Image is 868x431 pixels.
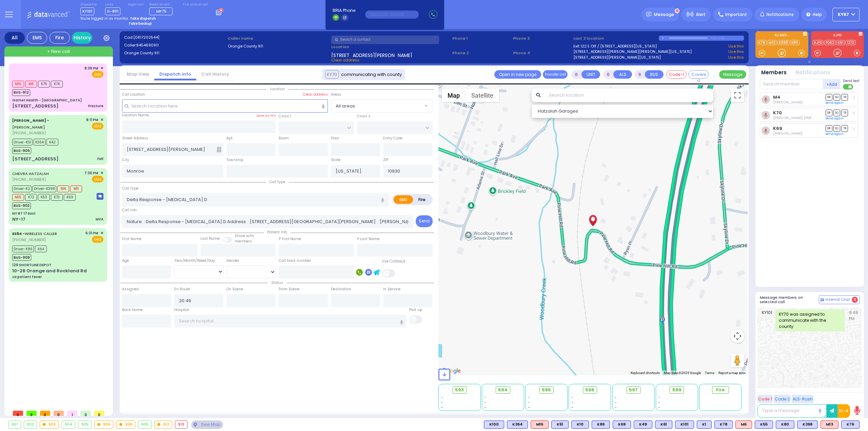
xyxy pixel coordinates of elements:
[841,420,860,429] div: K76
[50,32,70,44] div: Fire
[279,136,289,141] label: Room
[100,170,103,176] span: ✕
[12,216,25,223] div: NY-17
[174,258,223,263] div: Year/Month/Week/Day
[279,287,299,292] label: From Scene
[841,110,848,116] span: TR
[235,233,254,238] small: Share with
[92,176,103,182] span: EMS
[484,400,486,405] span: -
[226,157,243,163] label: Township
[9,421,21,428] div: 901
[12,231,57,236] a: WIRELESS CALLER
[40,411,50,416] span: 0
[100,117,103,123] span: ✕
[825,297,850,302] span: Internal Chat
[12,268,87,274] div: 10-28 Orange and Rockland Rd
[837,404,850,418] button: 10-4
[613,420,631,429] div: BLS
[122,307,142,313] label: Back Home
[279,236,301,242] label: P First Name
[12,171,49,176] a: CHEVRA HATZALAH
[183,3,208,7] label: Fire units on call
[149,3,175,7] label: Medic on call
[531,420,549,429] div: ALS
[776,420,794,429] div: K80
[357,236,379,242] label: P Last Name
[72,32,92,44] a: History
[484,420,504,429] div: K100
[12,130,46,136] span: [PHONE_NUMBER]
[735,420,752,429] div: ALS KJ
[634,420,652,429] div: K49
[629,387,638,393] span: 597
[394,195,413,204] label: EMS
[528,405,530,410] span: -
[813,12,822,18] span: Help
[824,40,836,45] a: FD62
[452,50,511,56] span: Phone 2
[833,125,840,132] span: SO
[571,405,573,410] span: -
[12,103,59,110] div: [STREET_ADDRESS]
[843,83,854,90] label: Turn off text
[27,32,47,44] div: EMS
[4,32,25,44] div: All
[51,194,63,201] span: K73
[267,86,288,92] span: Location
[757,395,773,403] button: Code 1
[573,55,661,60] a: [STREET_ADDRESS][PERSON_NAME][US_STATE]
[826,125,832,132] span: DR
[122,136,148,141] label: Street Address
[613,420,631,429] div: K69
[409,307,422,313] label: Pick up
[760,295,819,304] h5: Message members on selected call
[658,400,660,405] span: -
[440,367,462,375] a: Open this area in Google Maps (opens a new window)
[773,115,833,120] span: David Levi Flohr
[78,421,91,428] div: 905
[494,70,541,79] a: Open in new page
[122,71,154,77] a: Map View
[543,70,568,79] button: Transfer call
[731,354,744,367] button: Drag Pegman onto the map to open Street View
[645,70,664,79] button: BUS
[774,395,791,403] button: Code 2
[12,139,33,145] span: Driver-K51
[122,99,328,112] input: Search location here
[226,287,243,292] label: On Scene
[655,420,672,429] div: BLS
[235,239,252,244] span: members
[441,395,443,400] span: -
[84,66,98,71] span: 8:39 PM
[333,7,355,14] span: BRIA Phone
[455,387,464,393] span: 593
[331,136,339,141] label: Floor
[128,3,143,7] label: Night unit
[133,35,159,40] span: [0817202544]
[34,139,45,145] span: K364
[95,421,113,428] div: 906
[174,307,189,313] label: Hospital
[51,81,63,87] span: K74
[12,211,36,216] div: NY RT 17 East
[775,310,845,331] div: KY70 was assigned to communicate with the county.
[25,81,37,87] span: M6
[696,12,706,18] span: Alert
[256,113,276,118] label: Save as POI
[757,40,767,45] a: K76
[843,78,860,83] span: Send text
[592,420,610,429] div: BLS
[773,100,803,105] span: Avrohom Yitzchok Flohr
[27,10,72,19] img: Logo
[80,7,94,15] span: KY101
[441,400,443,405] span: -
[154,71,196,77] a: Dispatch info
[336,103,355,110] span: All areas
[773,95,781,100] a: M4
[46,139,58,145] span: K42
[551,420,569,429] div: K51
[81,411,91,416] span: 3
[819,295,860,304] button: Internal Chat 4
[760,79,823,89] input: Search member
